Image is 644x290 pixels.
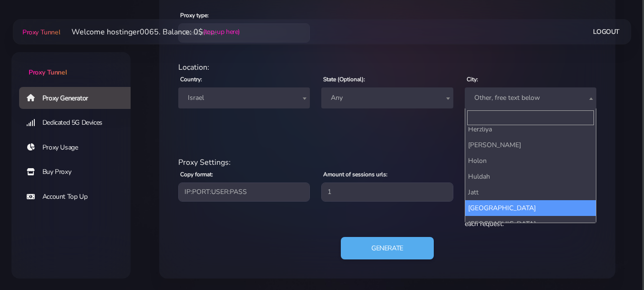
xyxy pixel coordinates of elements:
[465,87,596,108] span: Other, free text below
[20,24,60,40] a: Proxy Tunnel
[323,170,388,179] label: Amount of sessions urls:
[598,244,632,278] iframe: Webchat Widget
[465,216,596,232] li: [GEOGRAPHIC_DATA]
[173,62,602,73] div: Location:
[341,237,434,260] button: Generate
[22,28,60,37] span: Proxy Tunnel
[321,87,453,108] span: Any
[465,200,596,216] li: [GEOGRAPHIC_DATA]
[467,110,594,125] input: Search
[180,75,202,84] label: Country:
[29,68,67,77] span: Proxy Tunnel
[327,91,447,105] span: Any
[465,184,596,200] li: Jatt
[19,87,138,109] a: Proxy Generator
[11,52,131,77] a: Proxy Tunnel
[467,75,478,84] label: City:
[593,23,620,41] a: Logout
[178,87,310,108] span: Israel
[19,137,138,159] a: Proxy Usage
[465,169,596,184] li: Huldah
[465,208,585,228] span: When turned OFF the IP will change for each request.
[19,161,138,183] a: Buy Proxy
[19,186,138,208] a: Account Top Up
[203,27,240,37] a: (top-up here)
[465,153,596,169] li: Holon
[465,121,596,137] li: Herzliya
[173,157,602,168] div: Proxy Settings:
[465,137,596,153] li: [PERSON_NAME]
[184,91,304,105] span: Israel
[19,112,138,134] a: Dedicated 5G Devices
[180,170,213,179] label: Copy format:
[470,91,591,105] span: Other, free text below
[180,11,209,20] label: Proxy type:
[60,26,240,38] li: Welcome hostinger0065. Balance: 0$
[323,75,365,84] label: State (Optional):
